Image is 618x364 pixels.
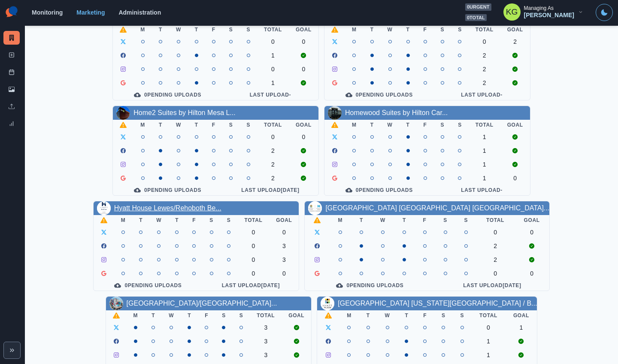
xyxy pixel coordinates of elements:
[244,243,262,249] div: 0
[400,120,417,130] th: T
[416,310,434,321] th: F
[116,106,130,120] img: 104547128321061
[269,215,299,225] th: Goal
[133,109,235,116] a: Home2 Suites by Hilton Mesa L...
[209,282,292,289] div: Last Upload [DATE]
[476,133,494,140] div: 1
[328,106,342,120] img: 386450117895078
[400,24,417,35] th: T
[257,24,289,35] th: Total
[483,270,507,277] div: 0
[497,3,591,21] button: Managing As[PERSON_NAME]
[296,38,312,45] div: 0
[331,187,427,194] div: 0 Pending Uploads
[345,109,448,116] a: Homewood Suites by Hilton Car...
[264,161,282,168] div: 2
[469,120,500,130] th: Total
[127,310,145,321] th: M
[478,352,498,358] div: 1
[524,5,554,11] div: Managing As
[596,4,613,21] button: Toggle Mode
[476,66,494,73] div: 2
[188,120,205,130] th: T
[257,338,275,345] div: 3
[188,24,205,35] th: T
[133,24,152,35] th: M
[312,282,428,289] div: 0 Pending Uploads
[282,310,311,321] th: Goal
[205,120,222,130] th: F
[257,120,289,130] th: Total
[514,215,549,225] th: Goal
[76,9,105,16] a: Marketing
[220,215,238,225] th: S
[181,310,198,321] th: T
[478,338,498,345] div: 1
[276,256,292,263] div: 3
[276,243,292,249] div: 3
[453,310,471,321] th: S
[483,229,507,236] div: 0
[434,120,451,130] th: S
[32,9,63,16] a: Monitoring
[476,161,494,168] div: 1
[264,147,282,154] div: 2
[168,215,185,225] th: T
[364,120,381,130] th: T
[435,215,455,225] th: S
[321,297,334,310] img: 219738745236611
[441,91,523,98] div: Last Upload -
[244,270,262,277] div: 0
[3,48,20,62] a: New Post
[415,215,435,225] th: F
[114,204,221,212] a: Hyatt House Lewes/Rehoboth Be...
[507,175,523,182] div: 0
[239,24,257,35] th: S
[512,324,530,331] div: 1
[152,24,169,35] th: T
[476,79,494,86] div: 2
[364,24,381,35] th: T
[132,215,149,225] th: T
[264,79,282,86] div: 1
[162,310,181,321] th: W
[244,229,262,236] div: 0
[476,215,514,225] th: Total
[257,324,275,331] div: 3
[441,187,523,194] div: Last Upload -
[127,300,277,307] a: [GEOGRAPHIC_DATA]/[GEOGRAPHIC_DATA]...
[229,187,312,194] div: Last Upload [DATE]
[222,24,240,35] th: S
[339,310,359,321] th: M
[237,215,269,225] th: Total
[215,310,233,321] th: S
[264,133,282,140] div: 0
[289,24,318,35] th: Goal
[434,310,453,321] th: S
[451,120,469,130] th: S
[264,66,282,73] div: 0
[505,310,537,321] th: Goal
[97,201,111,215] img: 106184128264058
[524,12,574,19] div: [PERSON_NAME]
[381,120,400,130] th: W
[372,215,394,225] th: W
[469,24,500,35] th: Total
[521,229,542,236] div: 0
[377,310,397,321] th: W
[152,120,169,130] th: T
[244,256,262,263] div: 0
[118,9,161,16] a: Administration
[145,310,162,321] th: T
[476,147,494,154] div: 1
[465,14,487,21] span: 0 total
[3,117,20,130] a: Review Summary
[185,215,203,225] th: F
[394,215,415,225] th: T
[205,24,222,35] th: F
[483,243,507,249] div: 2
[478,324,498,331] div: 0
[3,342,21,359] button: Expand
[476,38,494,45] div: 0
[345,24,364,35] th: M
